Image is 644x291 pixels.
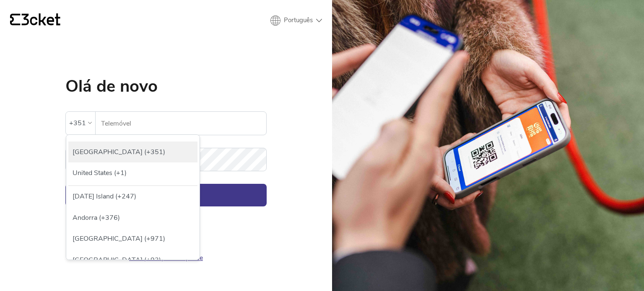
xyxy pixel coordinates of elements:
div: United States (+1) [68,162,197,183]
a: {' '} [10,13,60,28]
div: [GEOGRAPHIC_DATA] (+93) [68,250,197,270]
div: [DATE] Island (+247) [68,186,197,207]
div: [GEOGRAPHIC_DATA] (+971) [68,228,197,249]
h1: Olá de novo [65,78,267,95]
div: +351 [69,117,86,129]
label: Palavra-passe [65,148,267,162]
div: Andorra (+376) [68,207,197,228]
label: Telemóvel [96,112,266,135]
g: {' '} [10,14,20,26]
button: Entrar [65,184,267,206]
input: Telemóvel [101,112,266,135]
div: [GEOGRAPHIC_DATA] (+351) [68,142,197,162]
